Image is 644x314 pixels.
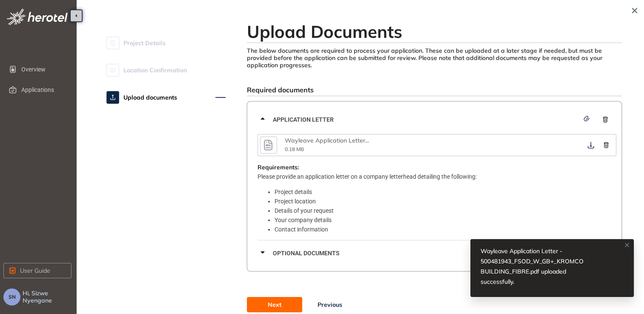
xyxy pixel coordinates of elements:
[481,246,602,287] div: Wayleave Application Letter - 500481943_FSOD_W_GB+_KROMCO BUILDING_FIBRE.pdf uploaded successfully.
[7,9,68,25] img: logo
[123,62,187,79] span: Location Confirmation
[3,263,72,278] button: User Guide
[275,187,616,197] li: Project details
[23,290,73,304] span: Hi, Sizwe Nyengane
[273,248,579,258] span: Optional documents
[258,107,616,132] div: Application letter
[275,225,616,234] li: Contact information
[3,288,20,305] button: SN
[247,21,622,42] h2: Upload Documents
[247,86,314,94] span: Required documents
[21,61,65,78] span: Overview
[247,47,622,69] div: The below documents are required to process your application. These can be uploaded at a later st...
[365,137,369,144] span: ...
[258,164,299,171] span: Requirements:
[285,146,304,152] span: 0.18 MB
[123,89,177,106] span: Upload documents
[275,206,616,215] li: Details of your request
[268,300,281,309] span: Next
[9,294,16,300] span: SN
[273,115,579,124] span: Application letter
[258,240,616,266] div: Optional documents
[123,34,166,51] span: Project Details
[318,300,342,309] span: Previous
[20,266,50,275] span: User Guide
[21,81,65,98] span: Applications
[275,197,616,206] li: Project location
[258,172,616,181] p: Please provide an application letter on a company letterhead detailing the following:
[275,215,616,225] li: Your company details
[302,297,358,312] button: Previous
[247,297,302,312] button: Next
[285,137,370,144] div: Wayleave Application Letter - 500481943_FSOD_W_GB+_KROMCO BUILDING_FIBRE.pdf
[285,137,365,144] span: Wayleave Application Letter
